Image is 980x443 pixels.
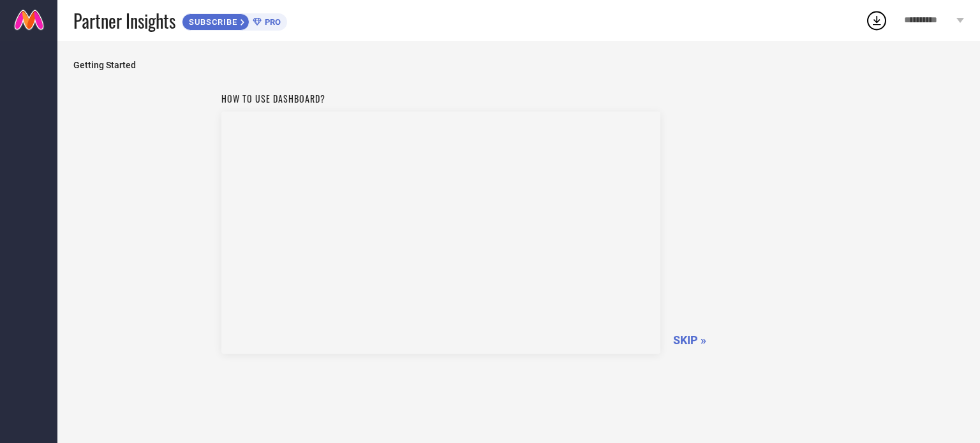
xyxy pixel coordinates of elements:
a: SUBSCRIBEPRO [182,10,287,31]
span: SUBSCRIBE [182,17,241,27]
span: SKIP » [673,333,706,347]
span: PRO [262,17,281,27]
h1: How to use dashboard? [221,92,660,105]
iframe: Workspace Section [221,112,660,354]
div: Open download list [865,9,888,32]
span: Getting Started [73,60,964,70]
span: Partner Insights [73,8,175,34]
